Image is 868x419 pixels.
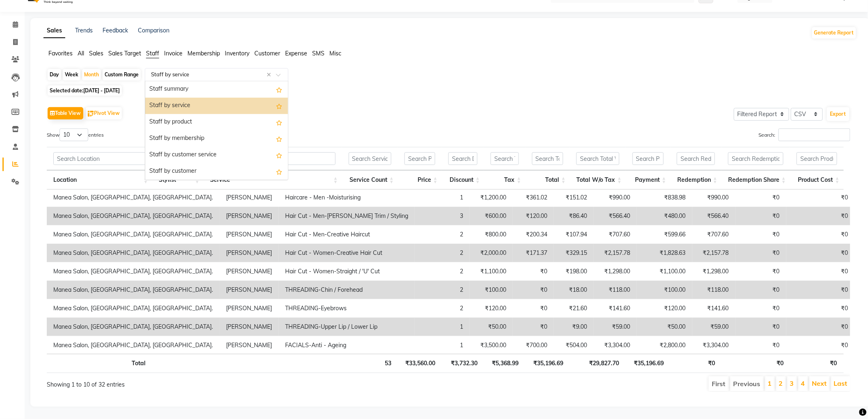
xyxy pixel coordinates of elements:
[329,50,341,57] span: Misc
[470,299,513,318] td: ₹120.00
[48,69,61,80] div: Day
[138,27,169,34] a: Comparison
[692,318,736,336] td: ₹59.00
[790,354,844,373] th: ₹0
[342,170,398,190] th: Service Count: activate to sort column ascending
[779,379,783,387] a: 2
[47,354,152,373] th: Total
[513,262,554,281] td: ₹0
[637,244,692,262] td: ₹1,828.63
[470,225,513,244] td: ₹800.00
[554,244,594,262] td: ₹329.15
[47,262,219,281] td: Manea Salon, [GEOGRAPHIC_DATA], [GEOGRAPHIC_DATA].
[442,170,484,190] th: Discount: activate to sort column ascending
[827,107,850,121] button: Export
[276,117,282,127] span: Add this report to Favorites List
[47,318,219,336] td: Manea Salon, [GEOGRAPHIC_DATA], [GEOGRAPHIC_DATA].
[484,354,525,373] th: ₹5,368.99
[637,281,692,299] td: ₹100.00
[736,299,786,318] td: ₹0
[532,152,564,165] input: Search Total
[43,23,65,38] a: Sales
[786,336,855,355] td: ₹0
[219,207,279,225] td: [PERSON_NAME]
[145,114,288,131] div: Staff by product
[47,375,375,389] div: Showing 1 to 10 of 32 entries
[677,152,715,165] input: Search Redemption
[722,354,790,373] th: ₹0
[484,170,525,190] th: Tax: activate to sort column ascending
[276,150,282,160] span: Add this report to Favorites List
[692,244,736,262] td: ₹2,157.78
[626,170,671,190] th: Payment: activate to sort column ascending
[554,336,594,355] td: ₹504.00
[404,152,435,165] input: Search Price
[513,244,554,262] td: ₹171.37
[285,50,307,57] span: Expense
[626,354,671,373] th: ₹35,196.69
[513,225,554,244] td: ₹200.34
[225,50,249,57] span: Inventory
[594,225,637,244] td: ₹707.60
[576,152,619,165] input: Search Total W/o Tax
[145,81,288,180] ng-dropdown-panel: Options list
[594,281,637,299] td: ₹118.00
[637,225,692,244] td: ₹599.66
[525,170,570,190] th: Total: activate to sort column ascending
[219,318,279,336] td: [PERSON_NAME]
[279,244,415,262] td: Hair Cut - Women-Creative Hair Cut
[276,167,282,176] span: Add this report to Favorites List
[342,354,398,373] th: 53
[637,336,692,355] td: ₹2,800.00
[415,225,470,244] td: 2
[594,318,637,336] td: ₹59.00
[554,188,594,207] td: ₹151.02
[692,188,736,207] td: ₹990.00
[786,262,855,281] td: ₹0
[47,244,219,262] td: Manea Salon, [GEOGRAPHIC_DATA], [GEOGRAPHIC_DATA].
[88,111,94,117] img: pivot.png
[312,50,324,57] span: SMS
[470,207,513,225] td: ₹600.00
[47,188,219,207] td: Manea Salon, [GEOGRAPHIC_DATA], [GEOGRAPHIC_DATA].
[736,188,786,207] td: ₹0
[670,170,722,190] th: Redemption: activate to sort column ascending
[398,354,442,373] th: ₹33,560.00
[525,354,570,373] th: ₹35,196.69
[276,85,282,94] span: Add this report to Favorites List
[219,262,279,281] td: [PERSON_NAME]
[637,299,692,318] td: ₹120.00
[759,128,850,141] label: Search:
[470,188,513,207] td: ₹1,200.00
[415,281,470,299] td: 2
[219,299,279,318] td: [PERSON_NAME]
[47,207,219,225] td: Manea Salon, [GEOGRAPHIC_DATA], [GEOGRAPHIC_DATA].
[470,318,513,336] td: ₹50.00
[513,188,554,207] td: ₹361.02
[279,207,415,225] td: Hair Cut - Men-[PERSON_NAME] Trim / Styling
[279,225,415,244] td: Hair Cut - Men-Creative Haircut
[470,336,513,355] td: ₹3,500.00
[736,244,786,262] td: ₹0
[736,336,786,355] td: ₹0
[108,50,141,57] span: Sales Target
[448,152,477,165] input: Search Discount
[728,152,783,165] input: Search Redemption Share
[736,318,786,336] td: ₹0
[83,87,120,94] span: [DATE] - [DATE]
[470,262,513,281] td: ₹1,100.00
[415,244,470,262] td: 2
[786,299,855,318] td: ₹0
[415,262,470,281] td: 2
[692,207,736,225] td: ₹566.40
[415,207,470,225] td: 3
[78,50,84,57] span: All
[570,354,626,373] th: ₹29,827.70
[812,379,827,387] a: Next
[103,69,141,80] div: Custom Range
[736,225,786,244] td: ₹0
[415,336,470,355] td: 1
[89,50,103,57] span: Sales
[594,244,637,262] td: ₹2,157.78
[219,336,279,355] td: [PERSON_NAME]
